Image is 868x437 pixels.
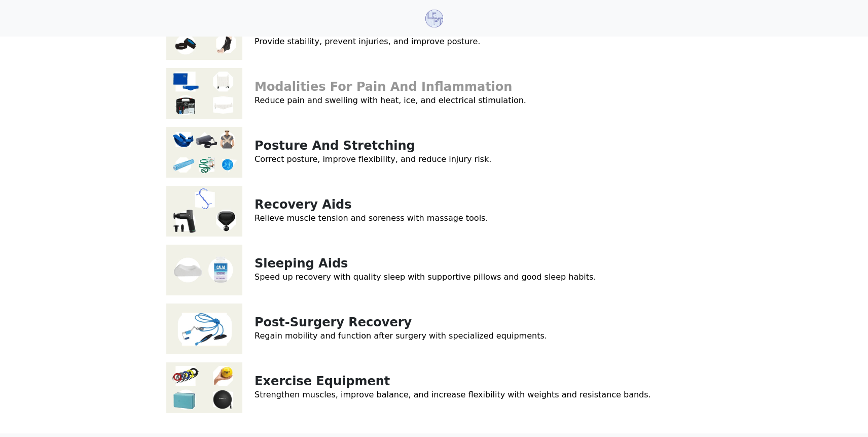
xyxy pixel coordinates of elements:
[166,304,242,354] img: Post-Surgery Recovery
[166,68,242,119] img: Modalities For Pain And Inflammation
[255,390,651,399] a: Strengthen muscles, improve balance, and increase flexibility with weights and resistance bands.
[166,362,242,413] img: Exercise Equipment
[255,95,526,105] a: Reduce pain and swelling with heat, ice, and electrical stimulation.
[255,139,415,153] a: Posture And Stretching
[255,154,491,164] a: Correct posture, improve flexibility, and reduce injury risk.
[425,10,443,27] img: Lands End Physical Therapy
[255,80,512,94] a: Modalities For Pain And Inflammation
[255,331,547,341] a: Regain mobility and function after surgery with specialized equipments.
[255,315,412,329] a: Post-Surgery Recovery
[255,272,596,282] a: Speed up recovery with quality sleep with supportive pillows and good sleep habits.
[255,213,488,223] a: Relieve muscle tension and soreness with massage tools.
[166,186,242,237] img: Recovery Aids
[166,245,242,295] img: Sleeping Aids
[255,37,480,46] a: Provide stability, prevent injuries, and improve posture.
[255,374,390,388] a: Exercise Equipment
[166,127,242,178] img: Posture And Stretching
[255,197,352,212] a: Recovery Aids
[255,256,348,271] a: Sleeping Aids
